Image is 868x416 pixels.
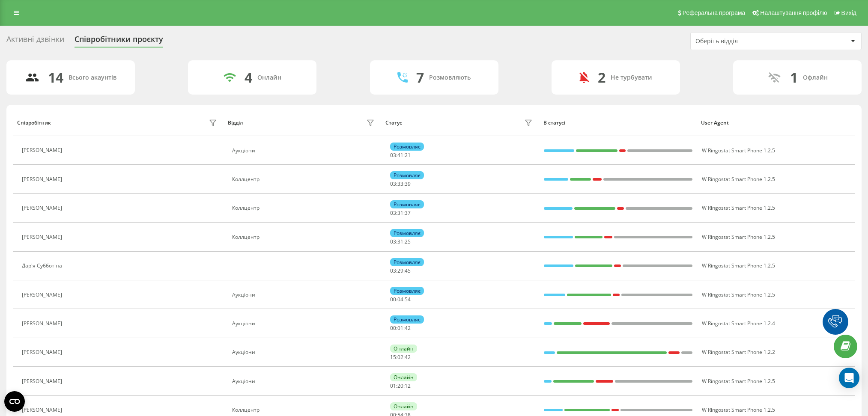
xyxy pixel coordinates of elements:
span: W Ringostat Smart Phone 1.2.5 [702,175,775,183]
div: Всього акаунтів [69,74,116,81]
div: : : [390,210,411,216]
span: 01 [397,324,403,332]
div: : : [390,181,411,187]
div: Розмовляють [429,74,471,81]
div: Розмовляє [390,171,424,179]
div: [PERSON_NAME] [22,378,64,384]
span: 25 [405,238,411,245]
div: Дар'я Субботіна [22,263,64,269]
div: Офлайн [803,74,828,81]
span: 31 [397,209,403,217]
div: Оберіть відділ [695,38,798,45]
span: 04 [397,296,403,303]
div: Розмовляє [390,143,424,151]
div: Відділ [228,120,243,126]
div: Розмовляє [390,287,424,295]
div: Аукціони [232,378,376,384]
div: [PERSON_NAME] [22,321,64,327]
div: : : [390,354,411,360]
span: 39 [405,180,411,187]
span: Вихід [841,9,856,16]
span: W Ringostat Smart Phone 1.2.5 [702,377,775,385]
span: 54 [405,296,411,303]
div: 1 [790,69,798,86]
span: 29 [397,267,403,274]
div: : : [390,239,411,245]
div: Розмовляє [390,315,424,324]
span: W Ringostat Smart Phone 1.2.5 [702,204,775,211]
div: [PERSON_NAME] [22,349,64,355]
span: 03 [390,180,396,187]
div: [PERSON_NAME] [22,205,64,211]
span: 02 [397,354,403,361]
div: Коллцентр [232,176,376,182]
div: : : [390,268,411,274]
button: Open CMP widget [4,391,25,412]
div: Онлайн [390,345,417,353]
span: 33 [397,180,403,187]
div: [PERSON_NAME] [22,292,64,298]
div: 14 [48,69,63,86]
div: 4 [245,69,252,86]
span: W Ringostat Smart Phone 1.2.2 [702,348,775,356]
div: Співробітник [17,120,51,126]
div: : : [390,297,411,303]
span: W Ringostat Smart Phone 1.2.5 [702,291,775,298]
div: Онлайн [390,373,417,381]
div: : : [390,383,411,389]
span: W Ringostat Smart Phone 1.2.5 [702,406,775,413]
span: 03 [390,152,396,159]
div: Коллцентр [232,234,376,240]
div: Онлайн [390,402,417,410]
div: Розмовляє [390,200,424,208]
span: 03 [390,209,396,217]
div: Статус [385,120,402,126]
div: Аукціони [232,292,376,298]
div: 7 [416,69,424,86]
span: 00 [390,324,396,332]
div: 2 [598,69,606,86]
span: 41 [397,152,403,159]
span: W Ringostat Smart Phone 1.2.5 [702,233,775,241]
div: Розмовляє [390,258,424,266]
div: Онлайн [257,74,281,81]
div: : : [390,152,411,158]
span: 00 [390,296,396,303]
div: Коллцентр [232,205,376,211]
div: [PERSON_NAME] [22,176,64,182]
div: Аукціони [232,349,376,355]
div: [PERSON_NAME] [22,147,64,153]
div: Не турбувати [611,74,652,81]
span: 42 [405,354,411,361]
span: W Ringostat Smart Phone 1.2.5 [702,147,775,154]
div: Open Intercom Messenger [839,368,859,388]
div: В статусі [543,120,693,126]
span: 01 [390,382,396,389]
span: 12 [405,382,411,389]
div: Співробітники проєкту [75,35,163,48]
span: 20 [397,382,403,389]
span: 03 [390,267,396,274]
span: Налаштування профілю [760,9,827,16]
span: 31 [397,238,403,245]
span: 37 [405,209,411,217]
div: User Agent [701,120,851,126]
span: 45 [405,267,411,274]
span: 03 [390,238,396,245]
span: 21 [405,152,411,159]
div: Активні дзвінки [6,35,64,48]
span: W Ringostat Smart Phone 1.2.4 [702,320,775,327]
span: 15 [390,354,396,361]
div: Коллцентр [232,407,376,413]
div: Аукціони [232,148,376,154]
span: 42 [405,324,411,332]
span: Реферальна програма [683,9,746,16]
div: [PERSON_NAME] [22,234,64,240]
div: : : [390,325,411,331]
span: W Ringostat Smart Phone 1.2.5 [702,262,775,269]
div: Аукціони [232,321,376,327]
div: [PERSON_NAME] [22,407,64,413]
div: Розмовляє [390,229,424,237]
